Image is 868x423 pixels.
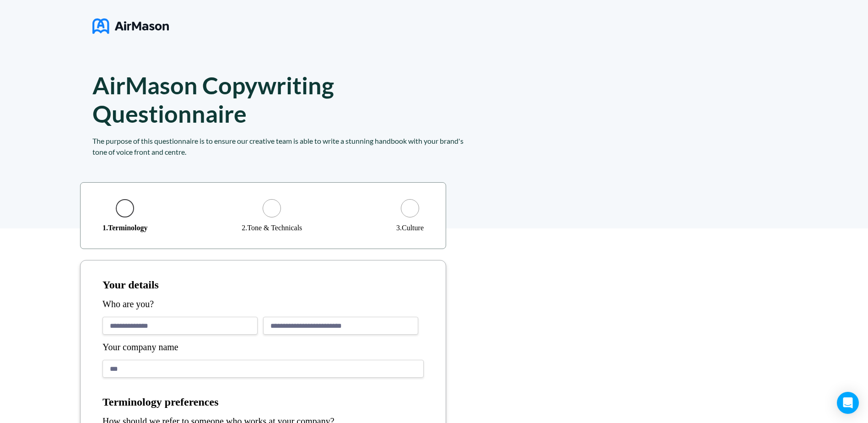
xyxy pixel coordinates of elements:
[92,136,468,157] div: The purpose of this questionnaire is to ensure our creative team is able to write a stunning hand...
[102,299,424,309] div: Who are you?
[396,224,424,232] div: 3 . Culture
[92,71,361,128] h1: AirMason Copywriting Questionnaire
[102,279,424,292] h1: Your details
[92,15,169,38] img: logo
[242,224,302,232] div: 2 . Tone & Technicals
[837,392,859,414] div: Open Intercom Messenger
[102,396,424,409] h1: Terminology preferences
[102,224,148,232] div: 1 . Terminology
[102,342,424,352] div: Your company name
